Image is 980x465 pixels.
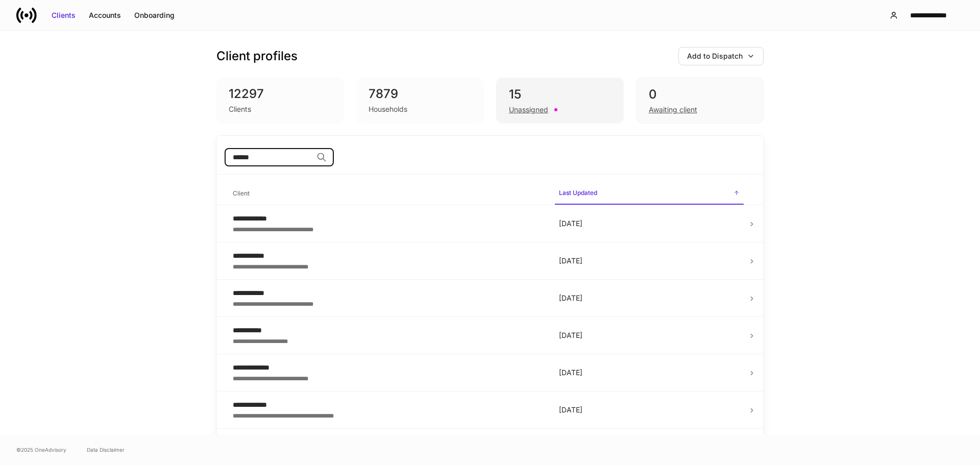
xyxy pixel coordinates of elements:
[369,104,407,114] div: Households
[233,188,250,198] h6: Client
[134,10,175,20] div: Onboarding
[369,86,472,102] div: 7879
[559,218,740,229] p: [DATE]
[649,86,751,103] div: 0
[229,183,547,204] span: Client
[45,7,82,23] button: Clients
[82,7,128,23] button: Accounts
[687,51,743,61] div: Add to Dispatch
[229,104,251,114] div: Clients
[636,78,764,124] div: 0Awaiting client
[678,47,764,65] button: Add to Dispatch
[555,183,744,205] span: Last Updated
[559,405,740,415] p: [DATE]
[559,330,740,340] p: [DATE]
[496,78,624,124] div: 15Unassigned
[559,293,740,303] p: [DATE]
[559,368,740,378] p: [DATE]
[649,105,697,115] div: Awaiting client
[216,48,298,64] h3: Client profiles
[89,10,121,20] div: Accounts
[559,256,740,266] p: [DATE]
[509,105,548,115] div: Unassigned
[16,446,66,454] span: © 2025 OneAdvisory
[128,7,181,23] button: Onboarding
[52,10,76,20] div: Clients
[229,86,332,102] div: 12297
[559,188,597,198] h6: Last Updated
[87,446,125,454] a: Data Disclaimer
[509,86,611,103] div: 15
